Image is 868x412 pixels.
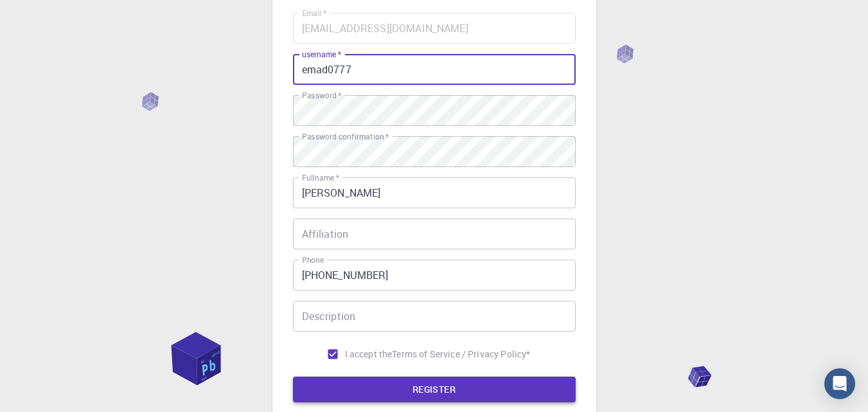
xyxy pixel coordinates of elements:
label: Password confirmation [302,131,389,142]
label: Email [302,8,326,19]
button: REGISTER [293,377,576,402]
a: Terms of Service / Privacy Policy* [392,348,530,361]
label: username [302,49,341,60]
label: Password [302,90,341,101]
p: Terms of Service / Privacy Policy * [392,348,530,361]
div: Open Intercom Messenger [824,368,855,399]
label: Phone [302,255,324,265]
span: I accept the [345,348,393,361]
label: Fullname [302,172,339,183]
